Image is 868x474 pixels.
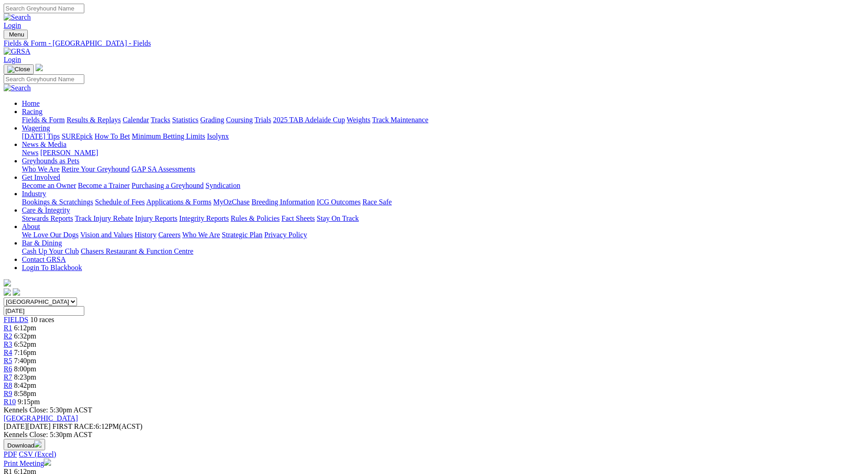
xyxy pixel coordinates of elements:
[4,47,31,56] img: GRSA
[146,198,211,206] a: Applications & Forms
[254,116,271,124] a: Trials
[4,39,864,47] div: Fields & Form - [GEOGRAPHIC_DATA] - Fields
[4,406,92,414] span: Kennels Close: 5:30pm ACST
[78,182,130,189] a: Become a Trainer
[4,306,84,316] input: Select date
[22,165,864,173] div: Greyhounds as Pets
[95,132,130,140] a: How To Bet
[179,214,229,222] a: Integrity Reports
[4,439,45,450] button: Download
[4,422,27,430] span: [DATE]
[4,30,28,39] button: Toggle navigation
[22,132,864,141] div: Wagering
[22,214,73,222] a: Stewards Reports
[4,459,51,467] a: Print Meeting
[22,182,76,189] a: Become an Owner
[22,99,40,107] a: Home
[4,381,12,389] a: R8
[22,173,60,181] a: Get Involved
[123,116,149,124] a: Calendar
[134,231,156,239] a: History
[4,390,12,397] a: R9
[80,231,133,239] a: Vision and Values
[81,247,193,255] a: Chasers Restaurant & Function Centre
[4,4,84,13] input: Search
[231,214,280,222] a: Rules & Policies
[4,324,12,332] a: R1
[62,165,130,173] a: Retire Your Greyhound
[4,349,12,356] a: R4
[135,214,177,222] a: Injury Reports
[4,74,84,84] input: Search
[22,231,864,239] div: About
[362,198,391,206] a: Race Safe
[22,157,79,165] a: Greyhounds as Pets
[158,231,180,239] a: Careers
[132,182,204,189] a: Purchasing a Greyhound
[4,450,864,458] div: Download
[4,84,31,92] img: Search
[264,231,307,239] a: Privacy Policy
[36,64,43,71] img: logo-grsa-white.png
[14,332,36,340] span: 6:32pm
[4,450,17,458] a: PDF
[22,214,864,223] div: Care & Integrity
[4,64,34,74] button: Toggle navigation
[4,373,12,381] a: R7
[4,398,16,406] a: R10
[22,264,82,271] a: Login To Blackbook
[22,223,40,230] a: About
[18,398,40,406] span: 9:15pm
[14,357,36,365] span: 7:40pm
[4,56,21,63] a: Login
[182,231,220,239] a: Who We Are
[14,324,36,332] span: 6:12pm
[13,288,20,296] img: twitter.svg
[22,116,65,124] a: Fields & Form
[4,365,12,373] a: R6
[4,340,12,348] a: R3
[4,422,51,430] span: [DATE]
[22,141,67,148] a: News & Media
[22,165,60,173] a: Who We Are
[132,132,205,140] a: Minimum Betting Limits
[22,132,60,140] a: [DATE] Tips
[22,149,38,156] a: News
[14,390,36,397] span: 8:58pm
[4,431,864,439] div: Kennels Close: 5:30pm ACST
[372,116,428,124] a: Track Maintenance
[30,316,54,323] span: 10 races
[95,198,144,206] a: Schedule of Fees
[52,422,143,430] span: 6:12PM(ACST)
[22,231,78,239] a: We Love Our Dogs
[52,422,95,430] span: FIRST RACE:
[22,239,62,247] a: Bar & Dining
[14,381,36,389] span: 8:42pm
[222,231,262,239] a: Strategic Plan
[4,13,31,21] img: Search
[151,116,170,124] a: Tracks
[22,247,864,255] div: Bar & Dining
[132,165,195,173] a: GAP SA Assessments
[14,340,36,348] span: 6:52pm
[19,450,56,458] a: CSV (Excel)
[14,349,36,356] span: 7:16pm
[14,373,36,381] span: 8:23pm
[44,458,51,466] img: printer.svg
[22,108,42,115] a: Racing
[172,116,199,124] a: Statistics
[4,316,28,323] a: FIELDS
[22,206,70,214] a: Care & Integrity
[207,132,229,140] a: Isolynx
[273,116,345,124] a: 2025 TAB Adelaide Cup
[22,190,46,198] a: Industry
[4,357,12,365] span: R5
[347,116,370,124] a: Weights
[4,332,12,340] a: R2
[317,198,360,206] a: ICG Outcomes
